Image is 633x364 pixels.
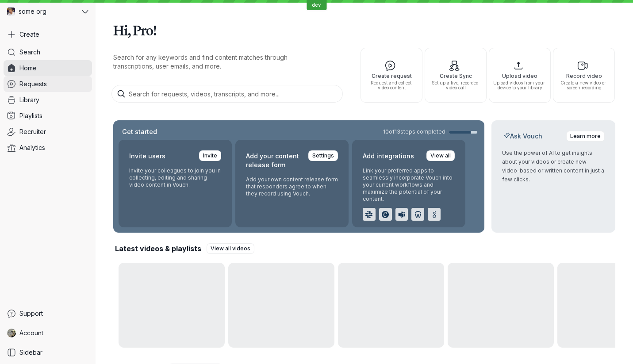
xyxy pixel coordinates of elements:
[19,329,43,337] span: Account
[312,151,334,160] span: Settings
[4,124,92,140] a: Recruiter
[19,48,40,57] span: Search
[19,80,47,88] span: Requests
[4,345,92,360] a: Sidebar
[493,73,547,79] span: Upload video
[557,73,611,79] span: Record video
[19,111,42,120] span: Playlists
[207,243,254,254] a: View all videos
[113,53,326,71] p: Search for any keywords and find content matches through transcriptions, user emails, and more.
[361,48,422,103] button: Create requestRequest and collect video content
[430,151,451,160] span: View all
[364,80,418,90] span: Request and collect video content
[4,27,92,42] button: Create
[566,131,605,142] a: Learn more
[120,127,159,136] h2: Get started
[19,143,45,152] span: Analytics
[113,18,615,42] h1: Hi, Pro!
[211,244,250,253] span: View all videos
[246,176,338,197] p: Add your own content release form that responders agree to when they record using Vouch.
[19,7,46,16] span: some org
[364,73,418,79] span: Create request
[553,48,615,103] button: Record videoCreate a new video or screen recording
[502,149,605,184] p: Use the power of AI to get insights about your videos or create new video-based or written conten...
[425,48,487,103] button: Create SyncSet up a live, recorded video call
[570,132,601,141] span: Learn more
[4,325,92,341] a: Pro Teale avatarAccount
[199,150,221,161] a: Invite
[19,309,43,318] span: Support
[383,128,445,135] span: 10 of 13 steps completed
[115,244,201,253] h2: Latest videos & playlists
[203,151,217,160] span: Invite
[19,96,39,104] span: Library
[19,30,39,39] span: Create
[129,167,221,188] p: Invite your colleagues to join you in collecting, editing and sharing video content in Vouch.
[4,108,92,124] a: Playlists
[4,306,92,322] a: Support
[363,150,414,162] h2: Add integrations
[363,167,455,203] p: Link your preferred apps to seamlessly incorporate Vouch into your current workflows and maximize...
[4,44,92,60] a: Search
[7,8,15,15] img: some org avatar
[308,150,338,161] a: Settings
[246,150,303,171] h2: Add your content release form
[111,85,343,103] input: Search for requests, videos, transcripts, and more...
[4,76,92,92] a: Requests
[502,132,544,141] h2: Ask Vouch
[557,80,611,90] span: Create a new video or screen recording
[19,127,46,136] span: Recruiter
[383,128,477,135] a: 10of13steps completed
[4,4,80,19] div: some org
[493,80,547,90] span: Upload videos from your device to your library
[489,48,551,103] button: Upload videoUpload videos from your device to your library
[429,80,483,90] span: Set up a live, recorded video call
[7,329,16,337] img: Pro Teale avatar
[19,348,42,357] span: Sidebar
[429,73,483,79] span: Create Sync
[4,4,92,19] button: some org avatarsome org
[19,64,37,73] span: Home
[4,140,92,156] a: Analytics
[4,92,92,108] a: Library
[4,60,92,76] a: Home
[426,150,455,161] a: View all
[129,150,165,162] h2: Invite users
